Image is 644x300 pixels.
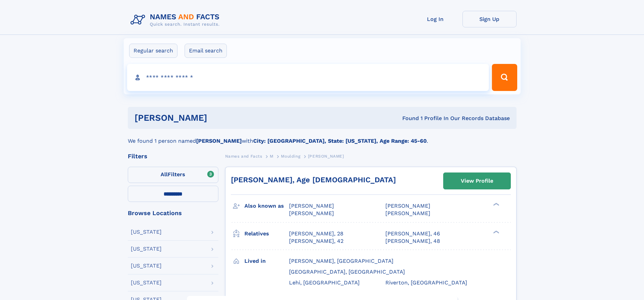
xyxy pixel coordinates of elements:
h3: Relatives [244,228,289,239]
a: Names and Facts [225,152,262,160]
input: search input [127,64,489,91]
label: Filters [128,167,218,183]
span: All [161,171,168,178]
b: [PERSON_NAME] [196,138,242,144]
span: Moulding [281,154,300,159]
span: [PERSON_NAME] [385,210,430,216]
a: [PERSON_NAME], 48 [385,237,440,245]
a: [PERSON_NAME], Age [DEMOGRAPHIC_DATA] [231,176,396,184]
h3: Lived in [244,255,289,267]
span: [PERSON_NAME], [GEOGRAPHIC_DATA] [289,258,393,264]
span: [PERSON_NAME] [308,154,344,159]
span: [PERSON_NAME] [289,203,334,209]
div: Found 1 Profile In Our Records Database [305,115,510,122]
div: [US_STATE] [131,246,162,252]
span: M [270,154,273,159]
label: Regular search [129,44,177,58]
a: [PERSON_NAME], 46 [385,230,440,237]
h3: Also known as [244,200,289,212]
a: [PERSON_NAME], 28 [289,230,343,237]
b: City: [GEOGRAPHIC_DATA], State: [US_STATE], Age Range: 45-60 [253,138,427,144]
label: Email search [185,44,227,58]
span: [PERSON_NAME] [289,210,334,216]
div: ❯ [492,230,500,234]
span: Riverton, [GEOGRAPHIC_DATA] [385,279,467,286]
a: Sign Up [462,11,517,27]
div: [US_STATE] [131,280,162,285]
a: View Profile [444,173,510,189]
div: Browse Locations [128,210,218,216]
img: Logo Names and Facts [128,11,225,29]
span: Lehi, [GEOGRAPHIC_DATA] [289,279,360,286]
div: ❯ [492,202,500,207]
a: M [270,152,273,160]
div: Filters [128,153,218,159]
div: [US_STATE] [131,263,162,269]
span: [GEOGRAPHIC_DATA], [GEOGRAPHIC_DATA] [289,269,405,275]
button: Search Button [492,64,517,91]
div: View Profile [461,173,493,189]
div: We found 1 person named with . [128,129,517,145]
a: [PERSON_NAME], 42 [289,237,343,245]
span: [PERSON_NAME] [385,203,430,209]
h1: [PERSON_NAME] [135,114,305,122]
a: Log In [408,11,462,27]
div: [US_STATE] [131,229,162,235]
a: Moulding [281,152,300,160]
